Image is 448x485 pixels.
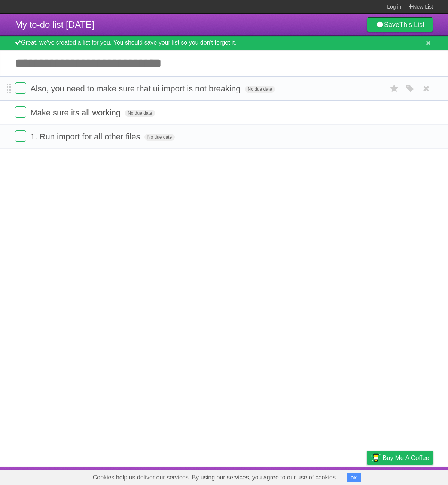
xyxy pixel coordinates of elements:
[367,17,433,32] a: SaveThis List
[30,132,142,141] span: 1. Run import for all other files
[125,110,155,117] span: No due date
[371,451,381,464] img: Buy me a coffee
[30,108,122,117] span: Make sure its all working
[15,82,26,94] label: Done
[245,86,275,93] span: No due date
[386,469,433,483] a: Suggest a feature
[383,451,429,464] span: Buy me a coffee
[347,473,361,482] button: OK
[144,134,175,141] span: No due date
[332,469,348,483] a: Terms
[292,469,322,483] a: Developers
[30,84,242,93] span: Also, you need to make sure that ui import is not breaking
[357,469,377,483] a: Privacy
[15,19,94,30] span: My to-do list [DATE]
[387,82,402,95] label: Star task
[399,21,424,28] b: This List
[15,106,26,118] label: Done
[85,470,345,485] span: Cookies help us deliver our services. By using our services, you agree to our use of cookies.
[15,130,26,142] label: Done
[267,469,283,483] a: About
[367,451,433,465] a: Buy me a coffee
